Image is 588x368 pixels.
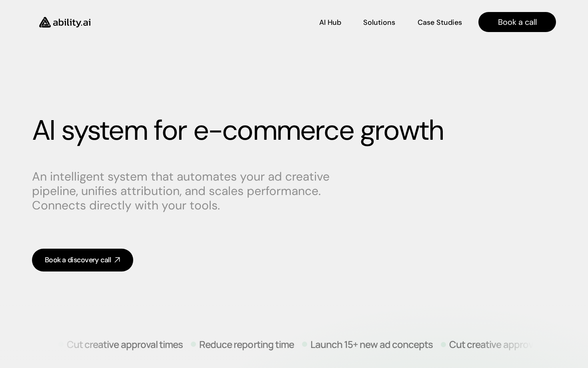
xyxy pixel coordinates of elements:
p: Cut creative approval times [449,339,565,349]
a: Solutions [363,15,395,29]
nav: Main navigation [102,12,556,32]
p: An intelligent system that automates your ad creative pipeline, unifies attribution, and scales p... [32,169,336,213]
p: Reduce reporting time [199,339,294,349]
p: Book a call [498,16,537,28]
a: AI Hub [319,15,341,29]
p: AI Hub [319,18,341,28]
a: Case Studies [417,15,462,29]
h3: Ready-to-use in Slack [50,75,106,83]
div: Book a discovery call [45,255,111,265]
h1: AI system for e-commerce growth [32,114,556,147]
p: Cut creative approval times [67,339,183,349]
a: Book a discovery call [32,249,133,271]
p: Solutions [363,18,395,28]
a: Book a call [478,12,556,32]
p: Launch 15+ new ad concepts [310,339,433,349]
p: Case Studies [418,18,462,28]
